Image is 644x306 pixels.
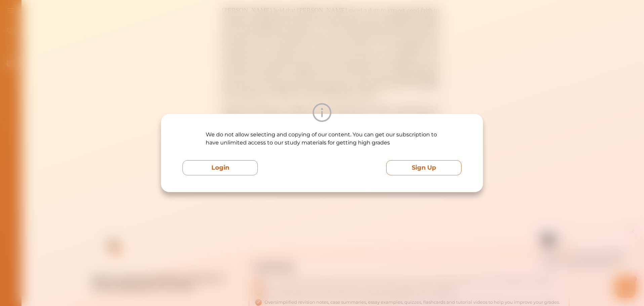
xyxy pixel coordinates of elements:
p: Hey there If you have any questions, I'm here to help! Just text back 'Hi' and choose from the fo... [59,23,148,43]
span: 👋 [80,23,86,30]
button: Login [183,160,258,175]
img: Nini [59,7,72,19]
p: We do not allow selecting and copying of our content. You can get our subscription to have unlimi... [206,131,438,147]
span: 🌟 [134,36,140,43]
i: 1 [149,50,154,55]
div: Nini [76,11,83,18]
button: Sign Up [386,160,461,175]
